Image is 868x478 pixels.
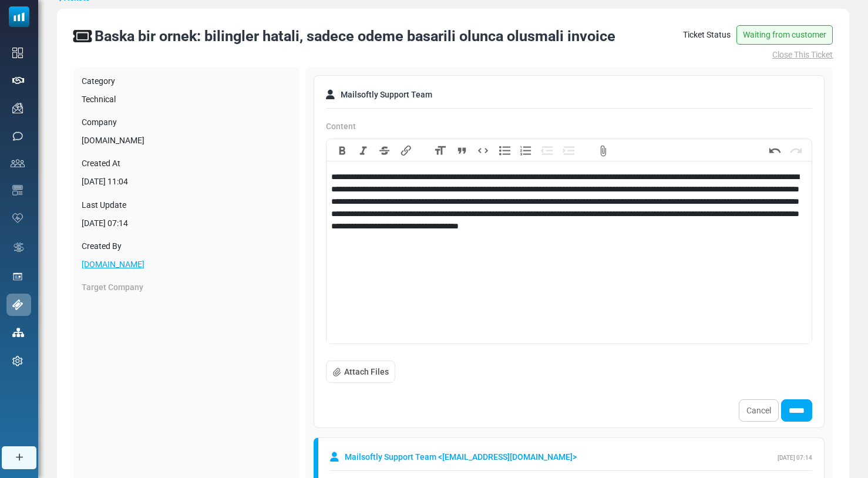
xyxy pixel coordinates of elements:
div: [DATE] 07:14 [82,217,291,230]
button: Numbers [515,144,536,157]
button: Heading [430,144,451,157]
label: Last Update [82,199,291,211]
label: Created At [82,157,291,170]
img: landing_pages.svg [12,271,23,282]
img: campaigns-icon.png [12,103,23,113]
img: domain-health-icon.svg [12,213,23,223]
img: mailsoftly_icon_blue_white.svg [9,6,29,27]
button: Undo [764,144,785,157]
div: Technical [82,93,291,106]
button: Quote [451,144,472,157]
img: contacts-icon.svg [11,159,25,167]
img: settings-icon.svg [12,356,23,366]
button: Attach Files [326,361,395,383]
button: Italic [352,144,374,157]
img: support-icon-active.svg [12,299,23,310]
label: Created By [82,240,291,253]
label: Company [82,116,291,129]
button: Redo [786,144,807,157]
div: Ticket Status [683,25,833,45]
button: Bullets [494,144,515,157]
label: Target Company [82,281,143,294]
button: Strikethrough [374,144,395,157]
div: Baska bir ornek: bilingler hatali, sadece odeme basarili olunca olusmali invoice [95,25,615,48]
button: Bold [331,144,352,157]
a: Cancel [739,399,779,422]
span: [DATE] 07:14 [778,455,812,461]
button: Attach Files [593,144,614,157]
img: dashboard-icon.svg [12,48,23,58]
div: [DATE] 11:04 [82,176,291,188]
label: Category [82,75,291,87]
span: Mailsoftly Support Team < [EMAIL_ADDRESS][DOMAIN_NAME] > [345,451,577,463]
span: Mailsoftly Support Team [341,89,432,101]
button: Decrease Level [537,144,558,157]
label: Content [326,120,356,133]
img: workflow.svg [12,241,25,254]
a: [DOMAIN_NAME] [82,260,144,269]
button: Code [472,144,493,157]
div: [DOMAIN_NAME] [82,134,291,147]
img: email-templates-icon.svg [12,185,23,196]
button: Link [395,144,416,157]
a: Close This Ticket [683,49,833,61]
span: Waiting from customer [736,25,833,45]
button: Increase Level [558,144,579,157]
img: sms-icon.png [12,131,23,142]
